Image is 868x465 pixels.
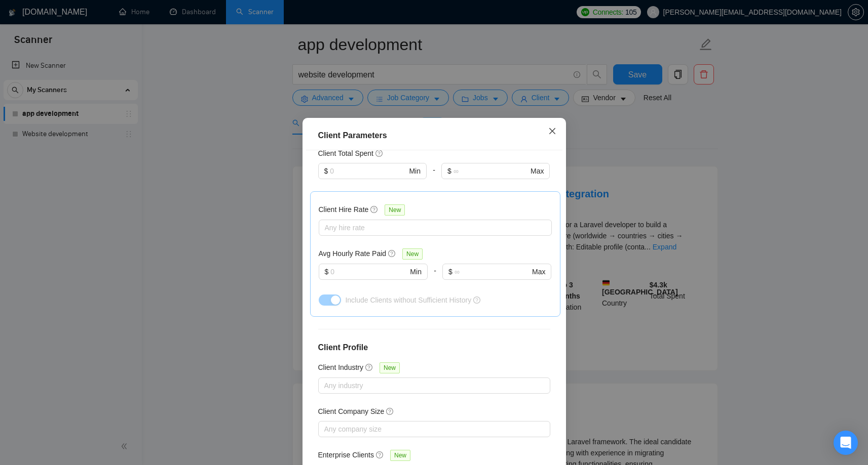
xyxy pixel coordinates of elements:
div: Client Parameters [318,130,550,142]
h4: Client Profile [318,342,550,354]
h5: Enterprise Clients [318,449,374,460]
button: Close [539,118,566,145]
h5: Client Industry [318,362,363,373]
span: question-circle [370,205,379,214]
span: $ [448,266,452,277]
div: - [427,163,441,191]
h5: Client Company Size [318,406,385,417]
div: Open Intercom Messenger [834,431,858,455]
span: Include Clients without Sufficient History [345,296,471,304]
span: Min [409,165,421,177]
h5: Client Total Spent [318,148,373,159]
input: 0 [330,165,407,177]
span: New [385,204,405,216]
span: Min [410,266,422,277]
span: $ [447,165,451,177]
span: close [548,127,556,135]
span: New [390,450,410,461]
span: question-circle [473,297,480,304]
span: question-circle [375,149,384,157]
span: question-circle [365,363,373,371]
input: 0 [330,266,408,277]
span: Max [532,266,545,277]
h5: Avg Hourly Rate Paid [319,248,387,259]
span: question-circle [386,407,394,415]
span: $ [325,266,329,277]
span: Max [531,165,544,177]
span: question-circle [388,249,396,258]
span: question-circle [376,451,384,459]
span: New [402,248,423,260]
span: $ [324,165,328,177]
span: New [380,362,400,373]
h5: Client Hire Rate [319,204,369,215]
input: ∞ [455,266,530,277]
input: ∞ [454,165,529,177]
div: - [428,264,442,292]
